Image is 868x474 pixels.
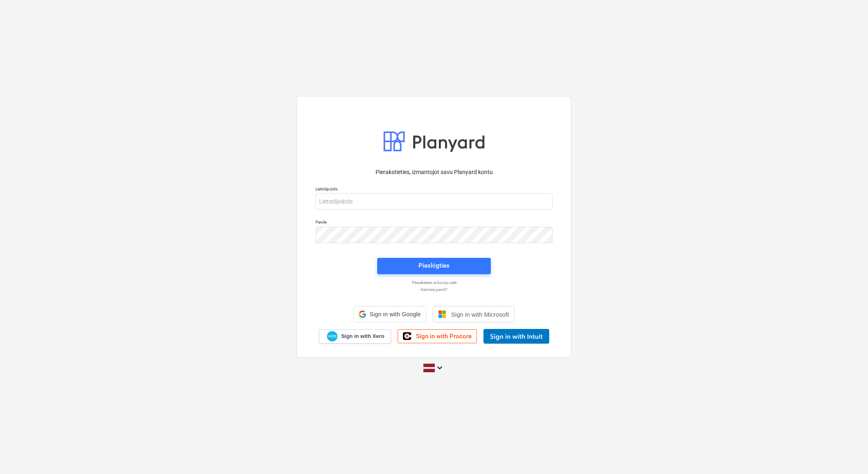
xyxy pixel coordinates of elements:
span: Sign in with Procore [416,333,472,340]
a: Piesakieties ar burvju saiti [311,280,557,285]
img: Microsoft logo [438,310,446,318]
span: Sign in with Microsoft [451,311,509,318]
span: Sign in with Xero [341,333,384,340]
p: Pierakstieties, izmantojot savu Planyard kontu [315,168,553,177]
a: Aizmirsi paroli? [311,287,557,292]
span: Sign in with Google [369,311,421,317]
input: Lietotājvārds [315,193,553,210]
button: Pieslēgties [377,258,491,274]
div: Sign in with Google [353,306,426,322]
a: Sign in with Xero [319,329,391,344]
p: Lietotājvārds [315,186,553,193]
a: Sign in with Procore [398,329,477,343]
i: keyboard_arrow_down [435,363,445,373]
img: Xero logo [327,331,338,342]
p: Parole [315,219,553,226]
div: Pieslēgties [418,260,450,271]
